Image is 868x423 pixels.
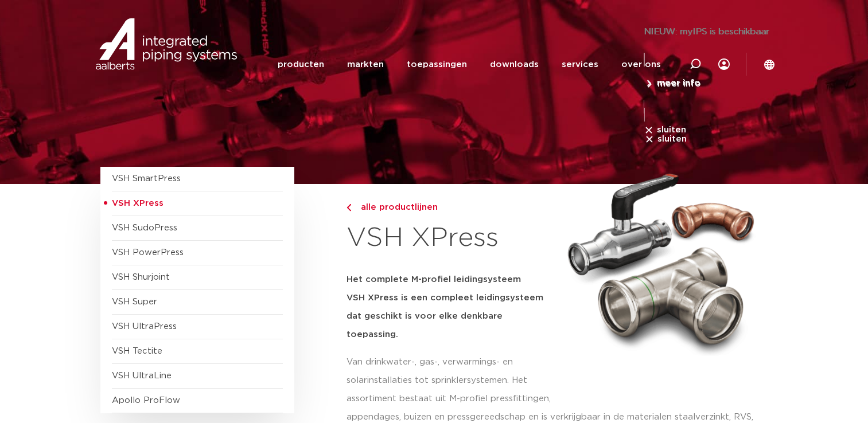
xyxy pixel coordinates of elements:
a: VSH UltraPress [112,322,177,331]
img: chevron-right.svg [347,204,351,211]
a: VSH Super [112,297,157,306]
a: meer info [644,79,701,89]
a: VSH Shurjoint [112,273,170,281]
a: VSH SudoPress [112,224,177,232]
span: meer info [657,80,701,88]
span: VSH XPress [112,199,164,207]
a: Apollo ProFlow [112,396,180,405]
span: alle productlijnen [354,203,438,211]
a: alle productlijnen [347,201,554,214]
h1: VSH XPress [347,220,554,257]
h5: Het complete M-profiel leidingsysteem VSH XPress is een compleet leidingsysteem dat geschikt is v... [347,271,554,344]
span: sluiten [657,135,687,143]
a: VSH PowerPress [112,248,184,257]
a: VSH UltraLine [112,371,172,380]
a: sluiten [644,134,687,144]
span: NIEUW: myIPS is beschikbaar [644,28,770,36]
a: VSH SmartPress [112,174,181,183]
a: VSH Tectite [112,347,162,355]
p: Van drinkwater-, gas-, verwarmings- en solarinstallaties tot sprinklersystemen. Het assortiment b... [347,353,554,408]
